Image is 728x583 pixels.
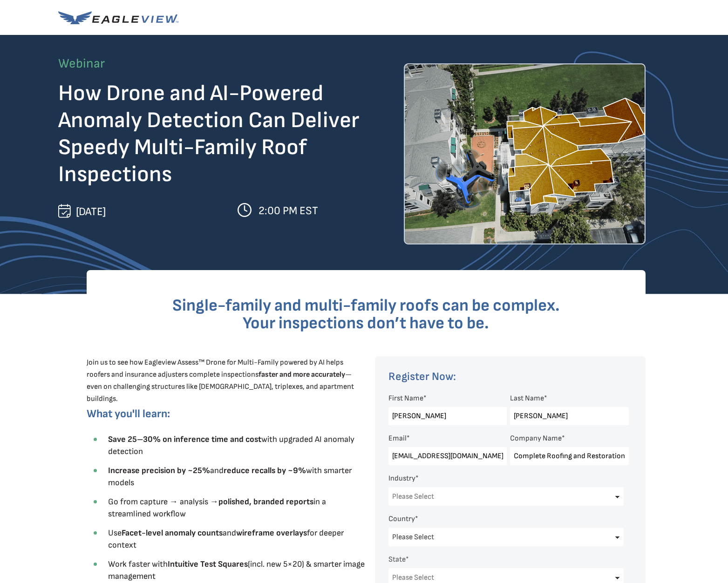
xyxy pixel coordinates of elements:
[58,56,105,71] span: Webinar
[87,407,170,420] span: What you'll learn:
[108,434,354,456] span: with upgraded AI anomaly detection
[388,370,456,383] span: Register Now:
[108,559,365,581] span: Work faster with (incl. new 5×20) & smarter image management
[218,497,313,507] strong: polished, branded reports
[108,497,326,519] span: Go from capture → analysis → in a streamlined workflow
[76,205,106,218] span: [DATE]
[168,559,248,569] strong: Intuitive Test Squares
[388,555,406,564] span: State
[388,434,407,443] span: Email
[388,394,423,403] span: First Name
[510,434,562,443] span: Company Name
[259,204,318,217] span: 2:00 PM EST
[236,528,307,538] strong: wireframe overlays
[259,370,345,379] strong: faster and more accurately
[243,313,489,333] span: Your inspections don’t have to be.
[87,358,354,403] span: Join us to see how Eagleview Assess™ Drone for Multi-Family powered by AI helps roofers and insur...
[58,80,359,188] span: How Drone and AI-Powered Anomaly Detection Can Deliver Speedy Multi-Family Roof Inspections
[172,296,560,316] span: Single-family and multi-family roofs can be complex.
[108,528,344,550] span: Use and for deeper context
[108,466,210,475] strong: Increase precision by ~25%
[388,474,415,483] span: Industry
[404,63,646,244] img: Drone flying over a multi-family home
[108,434,261,444] strong: Save 25–30% on inference time and cost
[388,515,415,523] span: Country
[510,394,544,403] span: Last Name
[122,528,223,538] strong: Facet-level anomaly counts
[224,466,306,475] strong: reduce recalls by ~9%
[108,466,352,488] span: and with smarter models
